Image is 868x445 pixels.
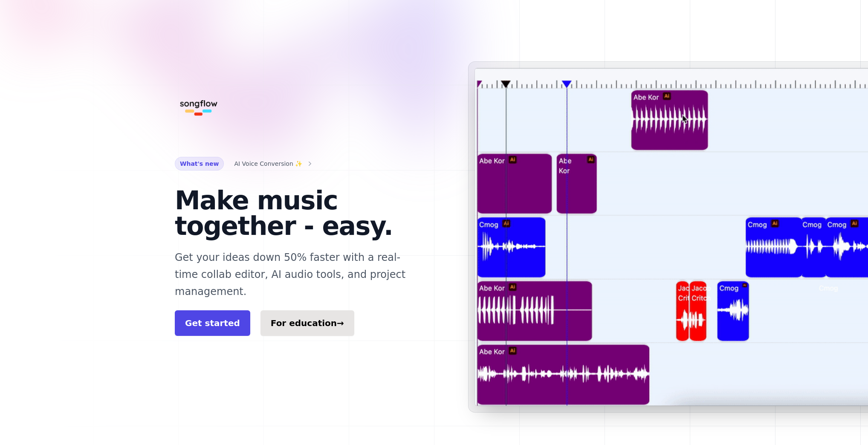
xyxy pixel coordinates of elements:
a: Get started [175,310,250,336]
img: Songflow [175,82,223,130]
span: → [337,318,344,328]
h1: Make music together - easy. [175,188,420,239]
span: AI Voice Conversion ✨ [234,159,302,169]
p: Get your ideas down 50% faster with a real-time collab editor, AI audio tools, and project manage... [175,249,420,300]
a: For education [260,310,354,336]
span: What's new [175,157,224,170]
a: What's new AI Voice Conversion ✨ [175,157,314,170]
